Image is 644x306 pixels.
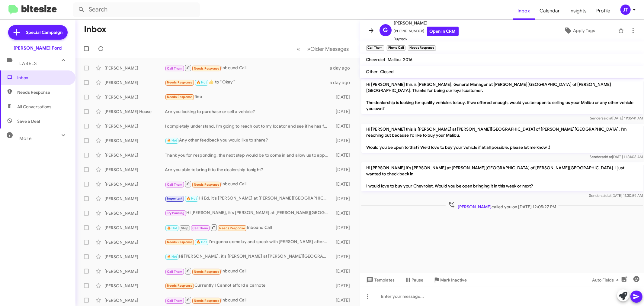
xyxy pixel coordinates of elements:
[167,138,177,142] span: 🔥 Hot
[592,275,621,285] span: Auto Fields
[535,2,565,20] a: Calendar
[331,94,355,100] div: [DATE]
[17,104,51,110] span: All Conversations
[587,275,626,285] button: Auto Fields
[331,196,355,202] div: [DATE]
[165,64,330,72] div: Inbound Call
[311,46,349,52] span: Older Messages
[8,25,68,40] a: Special Campaign
[408,45,436,51] small: Needs Response
[366,45,384,51] small: Call Them
[219,226,245,230] span: Needs Response
[104,181,165,187] div: [PERSON_NAME]
[165,137,331,144] div: Any other feedback you would like to share?
[165,152,331,158] div: Thank you for responding, the next step would be to come in and allow us to appraise your vehicle...
[104,268,165,274] div: [PERSON_NAME]
[331,283,355,289] div: [DATE]
[84,24,106,34] h1: Inbox
[192,226,208,230] span: Call Them
[331,268,355,274] div: [DATE]
[104,196,165,202] div: [PERSON_NAME]
[615,5,637,15] button: JT
[73,2,200,17] input: Search
[165,267,331,275] div: Inbound Call
[197,80,207,84] span: 🔥 Hot
[167,255,177,259] span: 🔥 Hot
[331,254,355,260] div: [DATE]
[601,193,611,198] span: said at
[167,95,193,99] span: Needs Response
[167,197,183,200] span: Important
[167,240,193,244] span: Needs Response
[181,226,188,230] span: Stop
[167,67,183,70] span: Call Them
[388,57,401,62] span: Malibu
[104,152,165,158] div: [PERSON_NAME]
[565,2,592,20] a: Insights
[17,118,40,124] span: Save a Deal
[331,225,355,231] div: [DATE]
[194,67,219,70] span: Needs Response
[620,5,631,15] div: JT
[104,254,165,260] div: [PERSON_NAME]
[104,123,165,129] div: [PERSON_NAME]
[165,224,331,231] div: Inbound Call
[361,124,643,153] p: Hi [PERSON_NAME] this is [PERSON_NAME] at [PERSON_NAME][GEOGRAPHIC_DATA] of [PERSON_NAME][GEOGRAP...
[601,155,612,159] span: said at
[19,136,32,141] span: More
[361,162,643,191] p: Hi [PERSON_NAME] it's [PERSON_NAME] at [PERSON_NAME][GEOGRAPHIC_DATA] of [PERSON_NAME][GEOGRAPHIC...
[104,283,165,289] div: [PERSON_NAME]
[165,195,331,202] div: Hi Ed, it's [PERSON_NAME] at [PERSON_NAME][GEOGRAPHIC_DATA] of [PERSON_NAME][GEOGRAPHIC_DATA]. Ju...
[513,2,535,20] a: Inbox
[589,193,643,198] span: Sender [DATE] 11:30:59 AM
[14,45,62,51] div: [PERSON_NAME] Ford
[387,45,405,51] small: Phone Call
[104,297,165,303] div: [PERSON_NAME]
[427,27,459,36] a: Open in CRM
[573,25,595,36] span: Apply Tags
[194,183,219,187] span: Needs Response
[330,80,355,86] div: a day ago
[458,204,492,210] span: [PERSON_NAME]
[167,183,183,187] span: Call Them
[167,299,183,303] span: Call Them
[331,109,355,115] div: [DATE]
[294,43,353,55] nav: Page navigation example
[104,94,165,100] div: [PERSON_NAME]
[165,93,331,100] div: fine
[394,19,459,27] span: [PERSON_NAME]
[194,299,219,303] span: Needs Response
[383,25,388,35] span: G
[17,75,69,81] span: Inbox
[167,226,177,230] span: 🔥 Hot
[446,201,559,210] span: called you on [DATE] 12:05:27 PM
[331,210,355,216] div: [DATE]
[19,61,37,66] span: Labels
[104,138,165,144] div: [PERSON_NAME]
[360,275,400,285] button: Templates
[331,152,355,158] div: [DATE]
[293,43,304,55] button: Previous
[197,240,207,244] span: 🔥 Hot
[365,275,395,285] span: Templates
[441,275,467,285] span: Mark Inactive
[428,275,472,285] button: Mark Inactive
[104,210,165,216] div: [PERSON_NAME]
[412,275,424,285] span: Pause
[330,65,355,71] div: a day ago
[165,109,331,115] div: Are you looking to purchase or sell a vehicle?
[167,211,184,215] span: Try Pausing
[543,25,615,36] button: Apply Tags
[366,69,378,74] span: Other
[17,89,69,95] span: Needs Response
[331,239,355,245] div: [DATE]
[394,27,459,36] span: [PHONE_NUMBER]
[165,239,331,246] div: I'm gonna come by and speak with [PERSON_NAME] after two after two
[165,296,331,304] div: Inbound Call
[592,2,615,20] a: Profile
[394,36,459,42] span: Buyback
[331,138,355,144] div: [DATE]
